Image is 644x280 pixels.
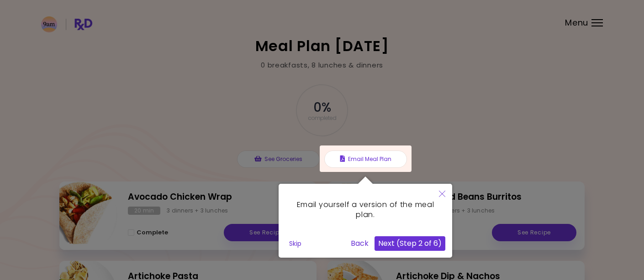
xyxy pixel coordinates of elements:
button: Next (Step 2 of 6) [375,236,445,251]
div: Email yourself a version of the meal plan. [285,191,445,229]
button: Skip [285,237,305,250]
button: Close [432,184,452,205]
button: Back [347,236,372,251]
div: Email yourself a version of the meal plan. [279,184,452,258]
